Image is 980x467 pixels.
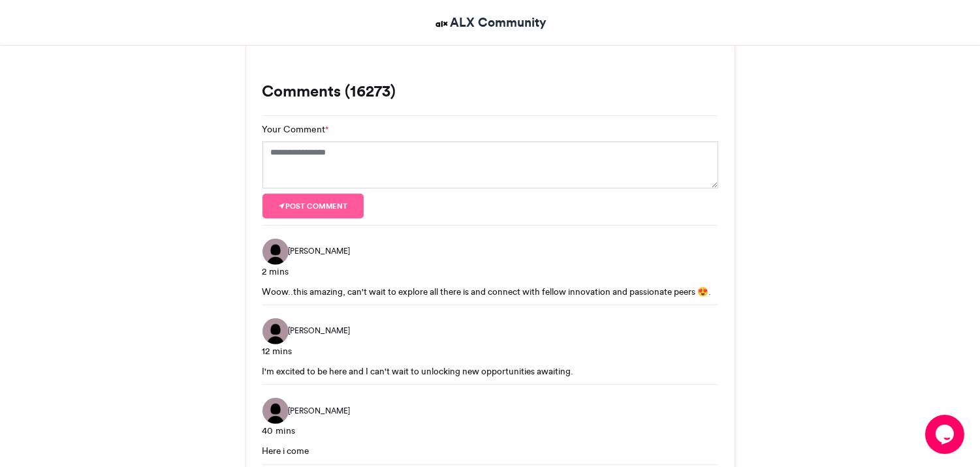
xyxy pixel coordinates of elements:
[262,344,718,358] div: 12 mins
[262,444,718,457] div: Here i come
[434,13,546,32] a: ALX Community
[289,405,351,417] span: [PERSON_NAME]
[262,83,718,99] h3: Comments (16273)
[262,123,329,136] label: Your Comment
[262,285,718,298] div: Woow..this amazing, can't wait to explore all there is and connect with fellow innovation and pas...
[262,239,289,265] img: Nancy
[262,424,718,438] div: 40 mins
[262,398,289,424] img: Edward
[434,16,450,32] img: ALX Community
[262,365,718,378] div: I'm excited to be here and I can't wait to unlocking new opportunities awaiting.
[289,325,351,337] span: [PERSON_NAME]
[262,194,364,218] button: Post comment
[289,245,351,257] span: [PERSON_NAME]
[925,415,967,454] iframe: chat widget
[262,318,289,344] img: Fabode
[262,265,718,279] div: 2 mins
